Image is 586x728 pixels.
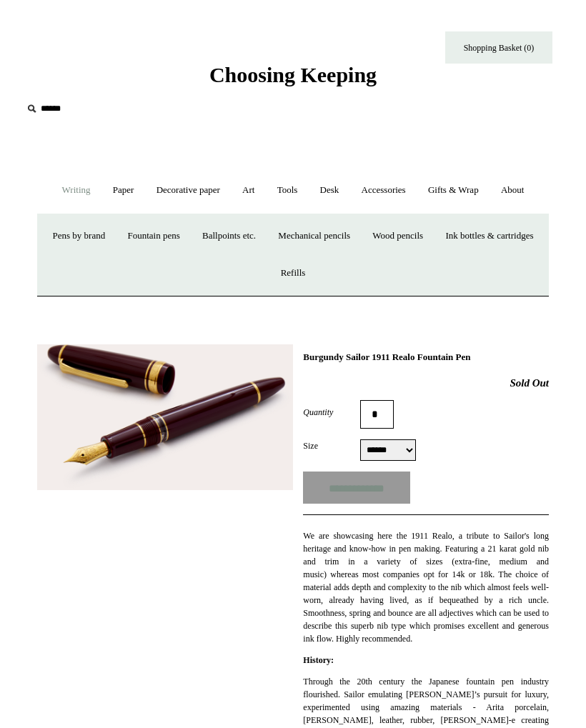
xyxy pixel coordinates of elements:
label: Size [303,439,360,452]
a: Paper [103,171,144,209]
strong: History: [303,655,334,665]
a: Tools [267,171,308,209]
a: Refills [271,254,316,292]
a: Choosing Keeping [209,74,377,84]
a: Mechanical pencils [268,217,360,255]
a: About [491,171,535,209]
a: Art [232,171,264,209]
p: We are showcasing here the 1911 Realo, a tribute to Sailor's long heritage and know-how in pen ma... [303,529,549,645]
a: Gifts & Wrap [418,171,489,209]
h2: Sold Out [303,377,549,389]
a: Decorative paper [146,171,230,209]
a: Ballpoints etc. [192,217,266,255]
a: Shopping Basket (0) [445,31,552,64]
label: Quantity [303,406,360,419]
a: Pens by brand [43,217,116,255]
a: Writing [52,171,101,209]
h1: Burgundy Sailor 1911 Realo Fountain Pen [303,351,549,363]
a: Ink bottles & cartridges [435,217,543,255]
a: Accessories [352,171,416,209]
span: Choosing Keeping [209,63,377,86]
a: Desk [310,171,349,209]
a: Fountain pens [117,217,189,255]
a: Wood pencils [362,217,433,255]
img: Burgundy Sailor 1911 Realo Fountain Pen [37,344,293,491]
